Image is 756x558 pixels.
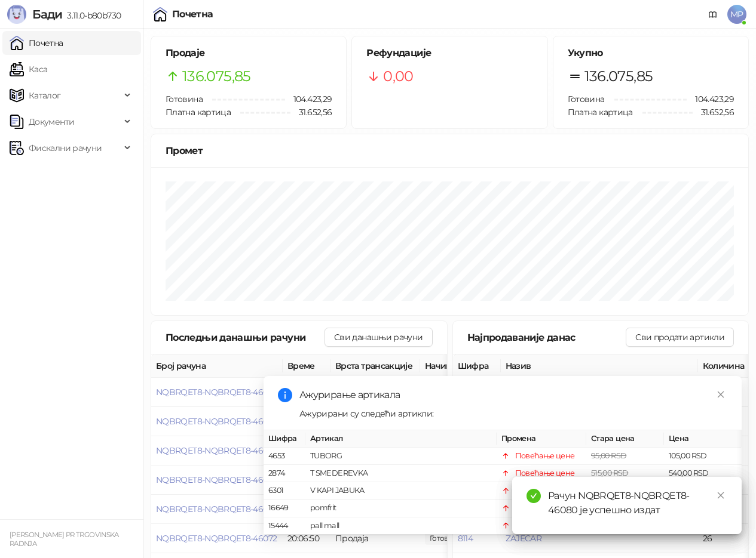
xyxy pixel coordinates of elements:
[664,448,742,465] td: 105,00 RSD
[568,46,734,60] h5: Укупно
[264,430,305,448] th: Шифра
[172,10,213,19] div: Почетна
[166,330,325,345] div: Последњи данашњи рачуни
[278,388,292,402] span: info-circle
[330,354,420,378] th: Врста трансакције
[166,107,231,118] span: Платна картица
[383,65,413,88] span: 0,00
[151,354,283,378] th: Број рачуна
[299,407,727,420] div: Ажурирани су следећи артикли:
[501,354,698,378] th: Назив
[453,354,501,378] th: Шифра
[29,110,74,134] span: Документи
[548,489,727,517] div: Рачун NQBRQET8-NQBRQET8-46080 је успешно издат
[29,136,102,160] span: Фискални рачуни
[703,5,723,24] a: Документација
[264,517,305,535] td: 15444
[156,504,277,514] button: NQBRQET8-NQBRQET8-46073
[10,57,47,81] a: Каса
[283,354,330,378] th: Време
[7,5,26,24] img: Logo
[586,430,664,448] th: Стара цена
[664,430,742,448] th: Цена
[305,500,497,517] td: pomfrit
[166,46,332,60] h5: Продаје
[156,474,277,485] button: NQBRQET8-NQBRQET8-46074
[285,93,332,106] span: 104.423,29
[264,448,305,465] td: 4653
[420,354,540,378] th: Начини плаћања
[264,465,305,483] td: 2874
[299,388,727,402] div: Ажурирање артикала
[305,430,497,448] th: Артикал
[714,388,727,401] a: Close
[29,84,61,107] span: Каталог
[714,489,727,502] a: Close
[687,93,734,106] span: 104.423,29
[664,465,742,483] td: 540,00 RSD
[626,328,734,347] button: Сви продати артикли
[568,94,605,104] span: Готовина
[515,468,575,480] div: Повећање цене
[515,450,575,462] div: Повећање цене
[166,94,203,104] span: Готовина
[305,465,497,483] td: T SMEDEREVKA
[305,448,497,465] td: TUBORG
[156,533,277,544] button: NQBRQET8-NQBRQET8-46072
[591,469,629,478] span: 515,00 RSD
[584,65,653,88] span: 136.075,85
[10,31,63,55] a: Почетна
[156,387,277,397] button: NQBRQET8-NQBRQET8-46077
[264,483,305,500] td: 6301
[62,10,121,21] span: 3.11.0-b80b730
[182,65,251,88] span: 136.075,85
[568,107,633,118] span: Платна картица
[305,483,497,500] td: V KAPI JABUKA
[156,416,277,427] button: NQBRQET8-NQBRQET8-46076
[527,489,541,503] span: check-circle
[305,517,497,535] td: pall mall
[325,328,432,347] button: Сви данашњи рачуни
[717,491,725,500] span: close
[698,354,752,378] th: Количина
[166,143,734,158] div: Промет
[10,531,119,548] small: [PERSON_NAME] PR TRGOVINSKA RADNJA
[264,500,305,517] td: 16649
[290,106,332,119] span: 31.652,56
[366,46,532,60] h5: Рефундације
[693,106,734,119] span: 31.652,56
[32,7,62,21] span: Бади
[467,330,626,345] div: Најпродаваније данас
[727,5,746,24] span: MP
[717,390,725,399] span: close
[591,451,626,460] span: 95,00 RSD
[156,445,277,456] button: NQBRQET8-NQBRQET8-46075
[497,430,586,448] th: Промена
